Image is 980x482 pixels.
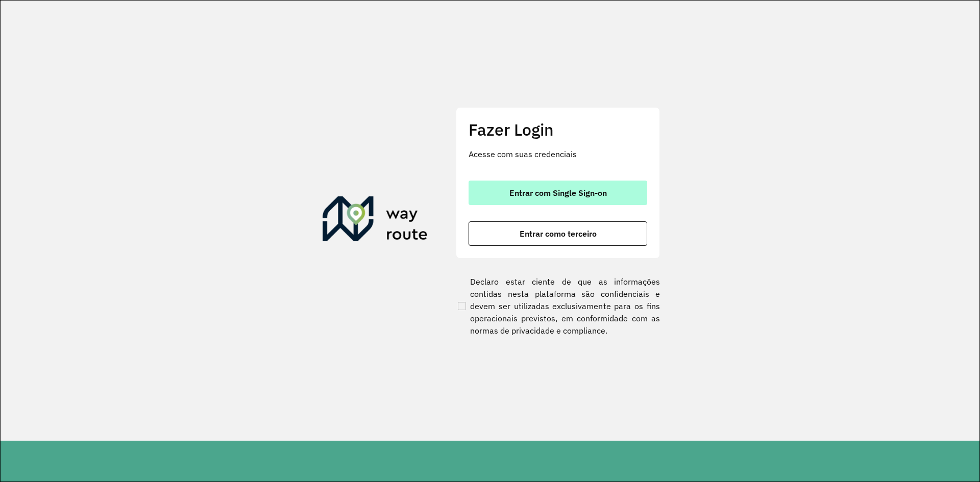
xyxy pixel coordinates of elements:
span: Entrar com Single Sign-on [509,189,607,197]
img: Roteirizador AmbevTech [323,196,428,245]
p: Acesse com suas credenciais [469,148,647,160]
button: button [469,221,647,246]
h2: Fazer Login [469,120,647,139]
label: Declaro estar ciente de que as informações contidas nesta plataforma são confidenciais e devem se... [456,275,660,337]
button: button [469,181,647,205]
span: Entrar como terceiro [520,230,597,238]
